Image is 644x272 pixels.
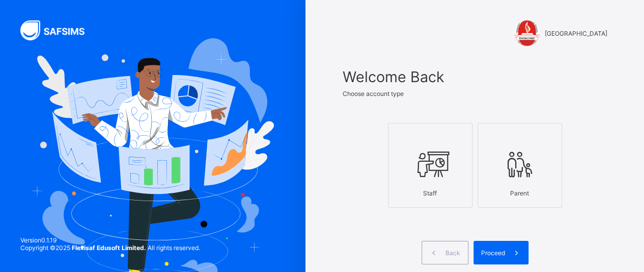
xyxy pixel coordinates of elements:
div: Parent [483,184,556,202]
img: SAFSIMS Logo [20,20,97,40]
span: Proceed [481,249,505,257]
div: Staff [394,184,467,202]
span: Choose account type [343,90,404,97]
span: Back [445,249,460,257]
span: [GEOGRAPHIC_DATA] [545,30,607,37]
span: Welcome Back [343,68,607,86]
span: Version 0.1.19 [20,236,200,244]
span: Copyright © 2025 All rights reserved. [20,244,200,252]
strong: Flexisaf Edusoft Limited. [72,244,146,252]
